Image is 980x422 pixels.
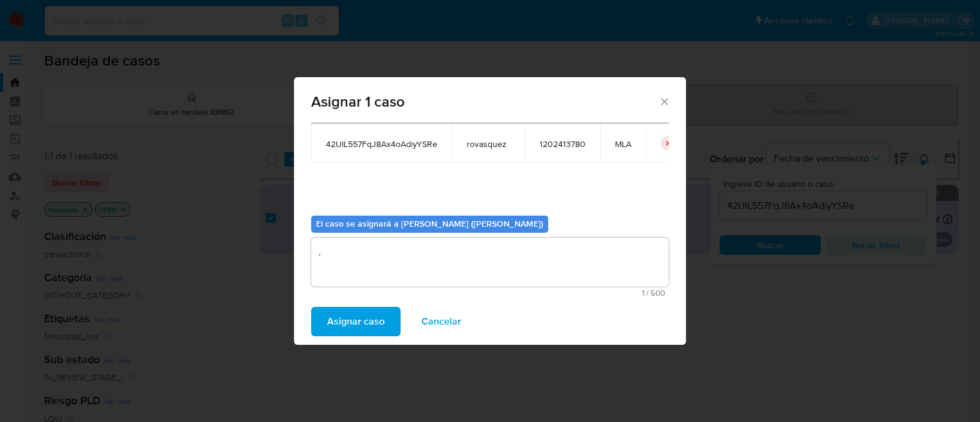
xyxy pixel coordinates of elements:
[315,289,665,297] span: Máximo 500 caracteres
[294,77,686,345] div: assign-modal
[327,308,385,335] span: Asignar caso
[405,307,477,336] button: Cancelar
[311,238,669,287] textarea: .
[658,96,669,107] button: Cerrar ventana
[467,138,510,149] span: rovasquez
[421,308,461,335] span: Cancelar
[326,138,437,149] span: 42UIL557FqJ8Ax4oAdiyYSRe
[661,136,676,151] button: icon-button
[540,138,586,149] span: 1202413780
[311,94,658,109] span: Asignar 1 caso
[311,307,401,336] button: Asignar caso
[615,138,631,149] span: MLA
[316,217,543,230] b: El caso se asignará a [PERSON_NAME] ([PERSON_NAME])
